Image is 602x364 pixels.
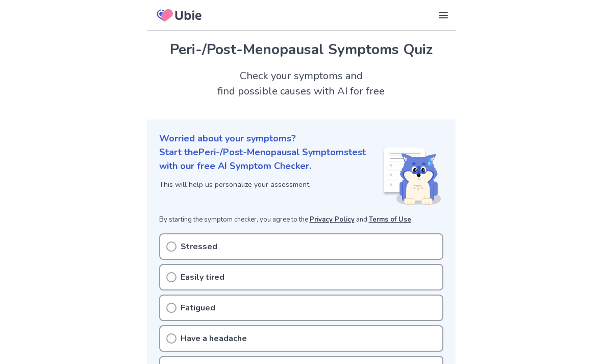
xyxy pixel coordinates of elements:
[181,302,215,314] p: Fatigued
[181,240,217,253] p: Stressed
[159,215,443,225] p: By starting the symptom checker, you agree to the and
[369,215,411,224] a: Terms of Use
[181,271,224,283] p: Easily tired
[159,179,382,190] p: This will help us personalize your assessment.
[382,148,441,205] img: Shiba
[181,332,247,345] p: Have a headache
[147,68,456,99] h2: Check your symptoms and find possible causes with AI for free
[159,145,382,173] p: Start the Peri-/Post-Menopausal Symptoms test with our free AI Symptom Checker.
[159,132,443,145] p: Worried about your symptoms?
[159,39,443,60] h1: Peri-/Post-Menopausal Symptoms Quiz
[310,215,355,224] a: Privacy Policy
